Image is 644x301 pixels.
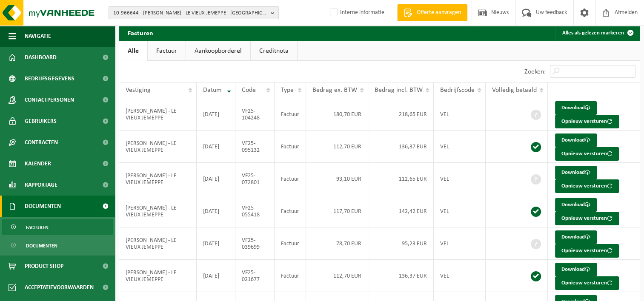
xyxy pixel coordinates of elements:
[203,87,222,94] span: Datum
[197,227,235,260] td: [DATE]
[25,47,57,68] span: Dashboard
[119,24,162,41] h2: Facturen
[119,227,197,260] td: [PERSON_NAME] - LE VIEUX JEMEPPE
[555,212,619,225] button: Opnieuw versturen
[119,260,197,292] td: [PERSON_NAME] - LE VIEUX JEMEPPE
[25,68,74,89] span: Bedrijfsgegevens
[434,163,486,195] td: VEL
[119,163,197,195] td: [PERSON_NAME] - LE VIEUX JEMEPPE
[25,174,57,196] span: Rapportage
[434,260,486,292] td: VEL
[275,195,306,227] td: Factuur
[306,131,368,163] td: 112,70 EUR
[148,41,186,61] a: Factuur
[26,238,57,254] span: Documenten
[434,195,486,227] td: VEL
[25,132,58,153] span: Contracten
[25,26,51,47] span: Navigatie
[126,87,151,94] span: Vestiging
[235,195,275,227] td: VF25-055418
[119,195,197,227] td: [PERSON_NAME] - LE VIEUX JEMEPPE
[275,163,306,195] td: Factuur
[197,260,235,292] td: [DATE]
[368,98,434,131] td: 218,65 EUR
[25,89,74,111] span: Contactpersonen
[275,131,306,163] td: Factuur
[555,198,597,212] a: Download
[275,98,306,131] td: Factuur
[368,131,434,163] td: 136,37 EUR
[242,87,256,94] span: Code
[119,98,197,131] td: [PERSON_NAME] - LE VIEUX JEMEPPE
[197,98,235,131] td: [DATE]
[235,260,275,292] td: VF25-021677
[119,41,147,61] a: Alle
[306,260,368,292] td: 112,70 EUR
[368,163,434,195] td: 112,65 EUR
[186,41,250,61] a: Aankoopborderel
[25,256,63,277] span: Product Shop
[328,6,384,19] label: Interne informatie
[306,227,368,260] td: 78,70 EUR
[555,276,619,290] button: Opnieuw versturen
[197,163,235,195] td: [DATE]
[492,87,537,94] span: Volledig betaald
[235,98,275,131] td: VF25-104248
[434,131,486,163] td: VEL
[251,41,297,61] a: Creditnota
[555,147,619,161] button: Opnieuw versturen
[275,227,306,260] td: Factuur
[25,277,94,298] span: Acceptatievoorwaarden
[2,219,113,235] a: Facturen
[555,101,597,115] a: Download
[555,244,619,258] button: Opnieuw versturen
[25,153,51,174] span: Kalender
[555,230,597,244] a: Download
[368,195,434,227] td: 142,42 EUR
[197,195,235,227] td: [DATE]
[555,263,597,276] a: Download
[306,98,368,131] td: 180,70 EUR
[415,9,463,17] span: Offerte aanvragen
[434,98,486,131] td: VEL
[235,131,275,163] td: VF25-095132
[306,195,368,227] td: 117,70 EUR
[235,227,275,260] td: VF25-039699
[306,163,368,195] td: 93,10 EUR
[275,260,306,292] td: Factuur
[440,87,475,94] span: Bedrijfscode
[26,219,49,236] span: Facturen
[25,111,57,132] span: Gebruikers
[197,131,235,163] td: [DATE]
[397,4,467,21] a: Offerte aanvragen
[119,131,197,163] td: [PERSON_NAME] - LE VIEUX JEMEPPE
[555,179,619,193] button: Opnieuw versturen
[555,133,597,147] a: Download
[555,115,619,128] button: Opnieuw versturen
[2,237,113,253] a: Documenten
[368,260,434,292] td: 136,37 EUR
[109,6,279,19] button: 10-966644 - [PERSON_NAME] - LE VIEUX JEMEPPE - [GEOGRAPHIC_DATA]
[524,68,546,75] label: Zoeken:
[555,166,597,179] a: Download
[281,87,294,94] span: Type
[113,7,267,20] span: 10-966644 - [PERSON_NAME] - LE VIEUX JEMEPPE - [GEOGRAPHIC_DATA]
[368,227,434,260] td: 95,23 EUR
[235,163,275,195] td: VF25-072801
[555,24,639,41] button: Alles als gelezen markeren
[25,196,61,217] span: Documenten
[434,227,486,260] td: VEL
[312,87,357,94] span: Bedrag ex. BTW
[375,87,423,94] span: Bedrag incl. BTW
